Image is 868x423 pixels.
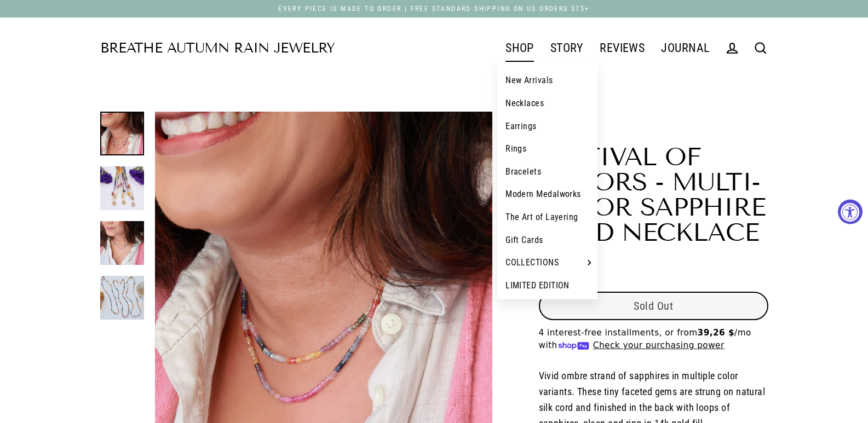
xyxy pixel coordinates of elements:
[497,69,597,92] a: New Arrivals
[497,183,597,206] a: Modern Medalworks
[497,229,597,252] a: Gift Cards
[497,206,597,229] a: The Art of Layering
[634,299,673,312] span: Sold Out
[497,92,597,115] a: Necklaces
[497,34,542,62] a: SHOP
[100,221,144,265] img: Festival of Colors - Multi-Color Sapphire Gold Necklace life style layering image | Breathe Autum...
[838,199,863,224] button: Accessibility Widget, click to open
[100,166,144,210] img: Festival of Colors - Multi-Color Sapphire Gold Necklace detail image | Breathe Autumn Rain Artisa...
[539,292,768,320] button: Sold Out
[497,115,597,138] a: Earrings
[542,34,591,62] a: STORY
[335,34,718,62] div: Primary
[100,276,144,320] img: Festival of Colors - Multi-Color Sapphire Gold Necklace alt image | Breathe Autumn Rain Artisan J...
[497,160,597,183] a: Bracelets
[497,137,597,160] a: Rings
[497,274,597,297] a: LIMITED EDITION
[100,42,335,55] a: Breathe Autumn Rain Jewelry
[497,251,597,274] a: COLLECTIONS
[539,144,768,245] h1: Festival of Colors - Multi-Color Sapphire Gold Necklace
[591,34,653,62] a: REVIEWS
[653,34,717,62] a: JOURNAL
